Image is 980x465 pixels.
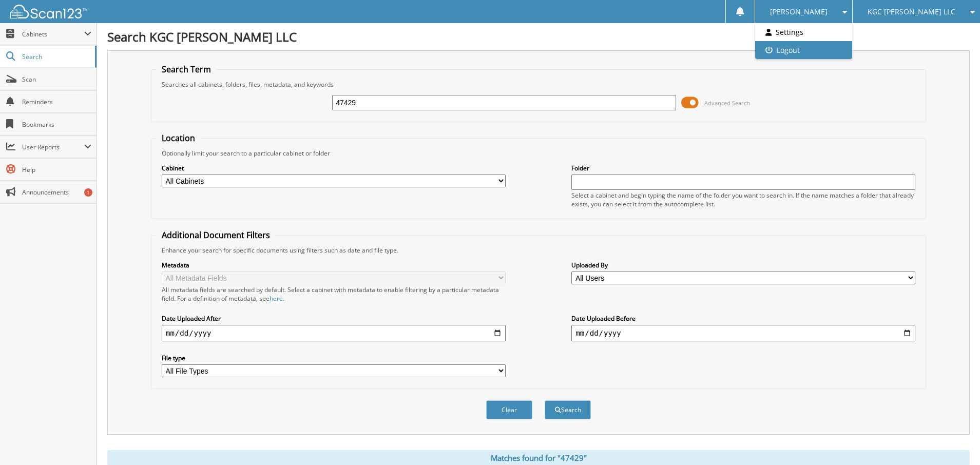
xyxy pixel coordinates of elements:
img: scan123-logo-white.svg [10,5,87,18]
input: end [571,325,915,341]
span: [PERSON_NAME] [770,9,828,15]
a: Settings [755,23,852,41]
div: Enhance your search for specific documents using filters such as date and file type. [157,246,920,255]
span: User Reports [22,143,84,151]
div: Select a cabinet and begin typing the name of the folder you want to search in. If the name match... [571,191,915,208]
span: Search [22,52,90,61]
a: Logout [755,41,852,59]
label: Folder [571,164,915,172]
label: Uploaded By [571,261,915,269]
span: Cabinets [22,30,84,38]
label: File type [162,354,506,362]
span: Reminders [22,98,91,106]
label: Cabinet [162,164,506,172]
div: All metadata fields are searched by default. Select a cabinet with metadata to enable filtering b... [162,285,506,303]
legend: Additional Document Filters [157,229,275,241]
legend: Location [157,132,200,144]
span: Help [22,165,91,174]
span: Announcements [22,188,91,197]
h1: Search KGC [PERSON_NAME] LLC [107,28,970,45]
button: Clear [486,400,532,419]
span: Advanced Search [704,99,750,107]
span: Bookmarks [22,120,91,129]
legend: Search Term [157,64,216,75]
span: KGC [PERSON_NAME] LLC [868,9,955,15]
button: Search [545,400,591,419]
div: Optionally limit your search to a particular cabinet or folder [157,149,920,158]
label: Metadata [162,261,506,269]
a: here [270,294,283,303]
div: 1 [84,188,92,197]
input: start [162,325,506,341]
div: Searches all cabinets, folders, files, metadata, and keywords [157,80,920,89]
label: Date Uploaded After [162,314,506,323]
label: Date Uploaded Before [571,314,915,323]
span: Scan [22,75,91,84]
